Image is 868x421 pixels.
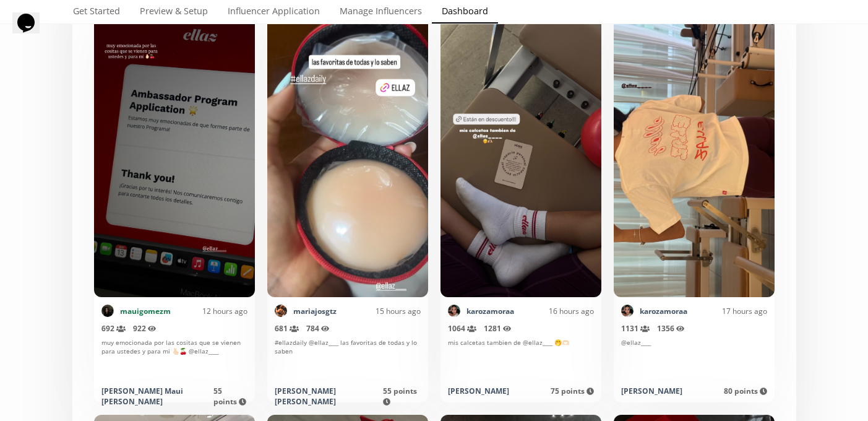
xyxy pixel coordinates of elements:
div: muy emocionada por las cositas que se vienen para ustedes y para mi 🫰🏻🍒 @ellaz____ [101,338,247,378]
img: 525050199_18512760718046805_4512899896718383322_n.jpg [275,305,287,317]
span: 784 [306,323,330,334]
div: [PERSON_NAME] [448,386,509,396]
a: mauigomezm [120,306,171,316]
div: [PERSON_NAME] [PERSON_NAME] [275,386,383,407]
span: 55 points [213,386,246,407]
div: 12 hours ago [171,306,247,316]
div: 16 hours ago [514,306,594,316]
div: [PERSON_NAME] [621,386,682,396]
div: mis calcetas tambien de @ellaz____ 🤭🫶🏻 [448,338,594,378]
div: @ellaz____ [621,338,767,378]
span: 80 points [724,386,767,396]
img: 501957942_18504405094042121_2386373902396142873_n.jpg [448,305,460,317]
span: 922 [133,323,157,334]
span: 692 [101,323,126,334]
a: karozamoraa [640,306,687,316]
div: 17 hours ago [687,306,767,316]
span: 1064 [448,323,476,334]
img: 527416439_18300381946247786_7547043456433667057_n.jpg [101,305,114,317]
span: 1281 [484,323,512,334]
span: 681 [275,323,299,334]
a: karozamoraa [466,306,514,316]
div: #ellazdaily @ellaz____ las favoritas de todas y lo saben [275,338,421,378]
iframe: chat widget [12,12,52,50]
div: 15 hours ago [337,306,421,316]
span: 75 points [551,386,594,396]
div: [PERSON_NAME] Maui [PERSON_NAME] [101,386,214,407]
a: mariajosgtz [293,306,337,316]
span: 55 points [383,386,417,407]
span: 1356 [657,323,685,334]
span: 1131 [621,323,650,334]
img: 501957942_18504405094042121_2386373902396142873_n.jpg [621,305,634,317]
